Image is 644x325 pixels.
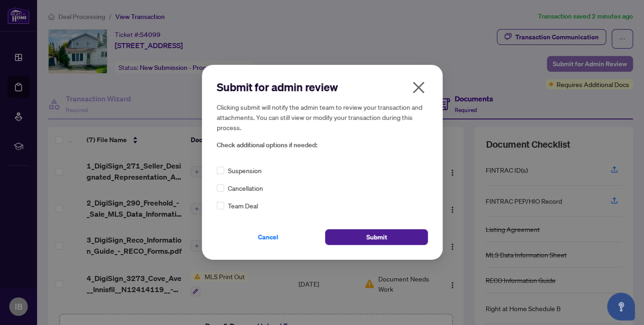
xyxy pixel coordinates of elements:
span: close [411,80,426,95]
span: Cancel [258,230,278,245]
span: Check additional options if needed: [217,140,428,150]
button: Submit [325,230,428,245]
button: Cancel [217,230,319,245]
button: Open asap [607,293,635,320]
span: Submit [366,230,387,245]
span: Cancellation [228,183,263,194]
span: Team Deal [228,201,258,211]
h2: Submit for admin review [217,80,428,94]
span: Suspension [228,166,262,176]
h5: Clicking submit will notify the admin team to review your transaction and attachments. You can st... [217,102,428,132]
